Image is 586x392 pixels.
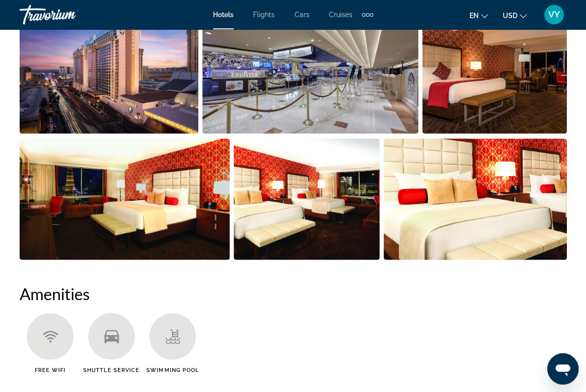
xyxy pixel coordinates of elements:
button: Open full-screen image slider [20,12,198,134]
iframe: Button to launch messaging window [547,353,578,384]
span: en [469,12,478,20]
button: Open full-screen image slider [202,12,418,134]
button: Open full-screen image slider [383,138,566,260]
button: Open full-screen image slider [20,138,230,260]
span: VY [548,10,560,20]
button: Open full-screen image slider [234,138,380,260]
span: Shuttle Service [83,367,140,373]
button: Open full-screen image slider [422,12,566,134]
button: User Menu [541,4,566,25]
span: USD [502,12,517,20]
button: Change currency [502,8,526,22]
a: Cars [294,11,309,19]
h2: Amenities [20,283,566,303]
a: Cruises [328,11,352,19]
a: Travorium [20,2,117,27]
a: Flights [253,11,275,19]
span: Free WiFi [35,367,66,373]
button: Extra navigation items [362,7,373,22]
button: Change language [469,8,488,22]
span: Swimming Pool [146,367,199,373]
a: Hotels [213,11,234,19]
